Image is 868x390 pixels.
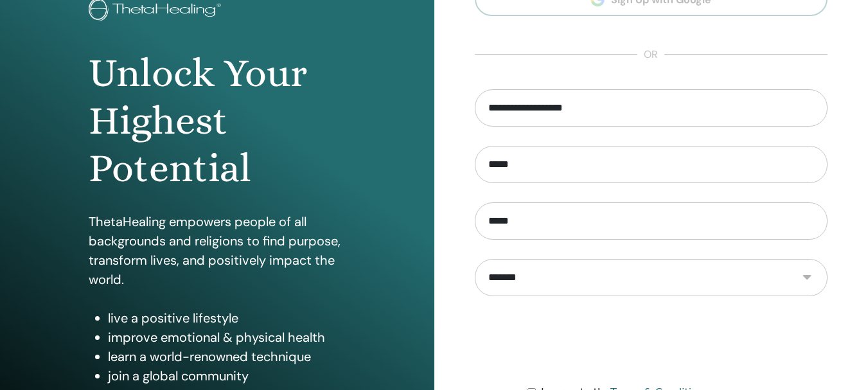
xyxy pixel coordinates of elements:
iframe: reCAPTCHA [553,315,748,366]
p: ThetaHealing empowers people of all backgrounds and religions to find purpose, transform lives, a... [89,212,346,289]
li: learn a world-renowned technique [108,347,346,366]
li: live a positive lifestyle [108,308,346,328]
span: or [637,47,664,62]
li: join a global community [108,366,346,386]
li: improve emotional & physical health [108,328,346,347]
h1: Unlock Your Highest Potential [89,49,346,193]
